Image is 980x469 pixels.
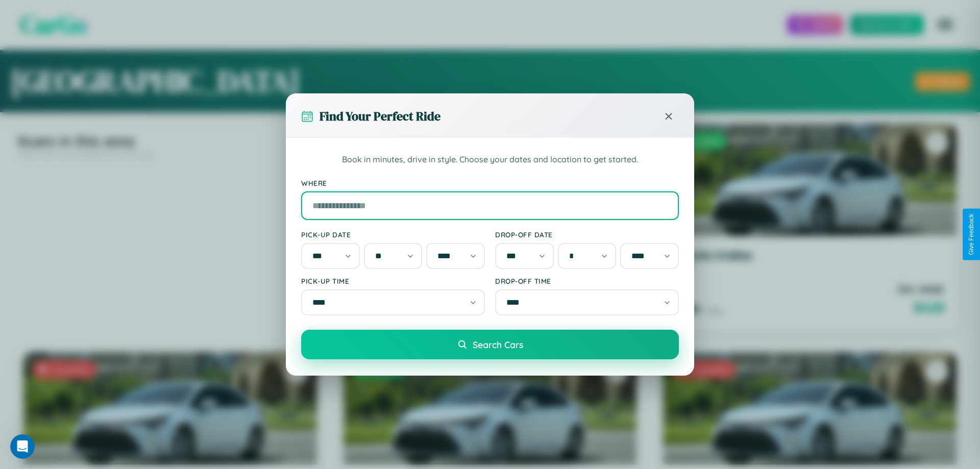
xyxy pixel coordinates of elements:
[301,230,485,239] label: Pick-up Date
[473,339,523,350] span: Search Cars
[301,153,679,166] p: Book in minutes, drive in style. Choose your dates and location to get started.
[495,230,679,239] label: Drop-off Date
[495,277,679,285] label: Drop-off Time
[301,179,679,187] label: Where
[320,108,440,125] h3: Find Your Perfect Ride
[301,330,679,359] button: Search Cars
[301,277,485,285] label: Pick-up Time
